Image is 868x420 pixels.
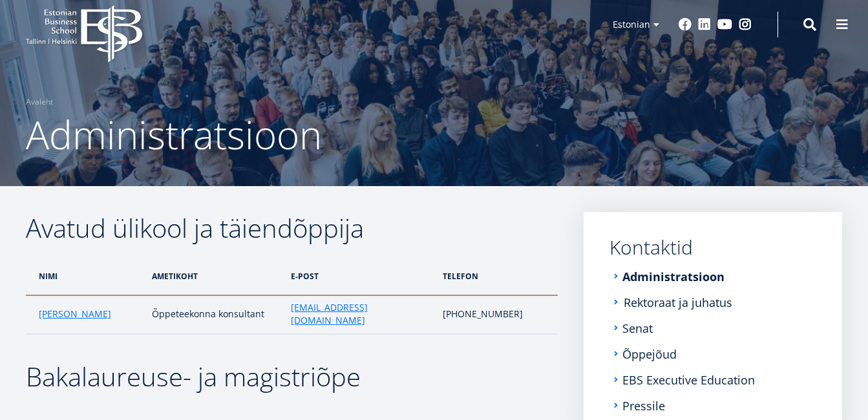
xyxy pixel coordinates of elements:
[622,399,665,412] a: Pressile
[679,18,692,31] a: Facebook
[26,361,558,393] h2: Bakalaureuse- ja magistriõpe
[26,212,558,244] h2: Avatud ülikool ja täiendõppija
[284,257,436,295] th: e-post
[145,257,284,295] th: ametikoht
[291,301,430,327] a: [EMAIL_ADDRESS][DOMAIN_NAME]
[39,308,111,320] a: [PERSON_NAME]
[436,295,558,334] td: [PHONE_NUMBER]
[739,18,752,31] a: Instagram
[26,257,145,295] th: nimi
[622,270,725,283] a: Administratsioon
[26,108,322,161] span: Administratsioon
[145,295,284,334] td: Õppeteekonna konsultant
[609,238,816,257] a: Kontaktid
[717,18,732,31] a: Youtube
[698,18,711,31] a: Linkedin
[436,257,558,295] th: telefon
[622,322,653,335] a: Senat
[26,96,53,109] a: Avaleht
[624,296,732,309] a: Rektoraat ja juhatus
[622,348,677,361] a: Õppejõud
[622,373,755,386] a: EBS Executive Education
